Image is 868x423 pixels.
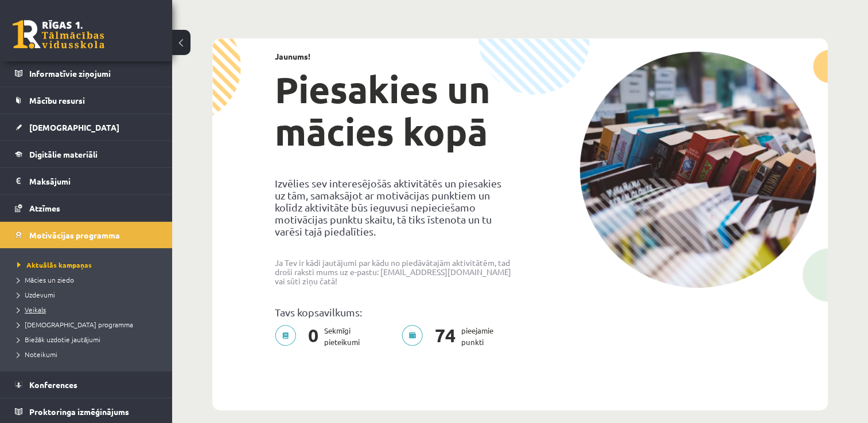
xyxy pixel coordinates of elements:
[17,275,161,285] a: Mācies un ziedo
[17,349,161,359] a: Noteikumi
[15,114,158,140] a: [DEMOGRAPHIC_DATA]
[29,168,158,194] legend: Maksājumi
[15,141,158,167] a: Digitālie materiāli
[29,230,120,240] span: Motivācijas programma
[275,325,367,348] p: Sekmīgi pieteikumi
[29,122,119,132] span: [DEMOGRAPHIC_DATA]
[17,350,57,359] span: Noteikumi
[15,60,158,87] a: Informatīvie ziņojumi
[29,379,77,390] span: Konferences
[275,177,512,237] p: Izvēlies sev interesējošās aktivitātēs un piesakies uz tām, samaksājot ar motivācijas punktiem un...
[17,304,161,315] a: Veikals
[17,335,100,344] span: Biežāk uzdotie jautājumi
[17,260,92,269] span: Aktuālās kampaņas
[17,289,161,300] a: Uzdevumi
[29,149,98,159] span: Digitālie materiāli
[17,290,55,299] span: Uzdevumi
[17,320,133,329] span: [DEMOGRAPHIC_DATA] programma
[15,168,158,194] a: Maksājumi
[17,334,161,344] a: Biežāk uzdotie jautājumi
[15,195,158,221] a: Atzīmes
[17,305,46,314] span: Veikals
[13,20,104,49] a: Rīgas 1. Tālmācības vidusskola
[29,203,60,213] span: Atzīmes
[15,371,158,398] a: Konferences
[579,52,816,288] img: campaign-image-1c4f3b39ab1f89d1fca25a8facaab35ebc8e40cf20aedba61fd73fb4233361ac.png
[429,325,461,348] span: 74
[17,260,161,270] a: Aktuālās kampaņas
[17,275,74,284] span: Mācies un ziedo
[275,306,512,318] p: Tavs kopsavilkums:
[275,258,512,285] p: Ja Tev ir kādi jautājumi par kādu no piedāvātajām aktivitātēm, tad droši raksti mums uz e-pastu: ...
[29,406,129,417] span: Proktoringa izmēģinājums
[15,87,158,113] a: Mācību resursi
[17,319,161,330] a: [DEMOGRAPHIC_DATA] programma
[402,325,500,348] p: pieejamie punkti
[29,95,85,105] span: Mācību resursi
[275,51,310,61] strong: Jaunums!
[15,222,158,248] a: Motivācijas programma
[29,60,158,87] legend: Informatīvie ziņojumi
[302,325,324,348] span: 0
[275,68,512,153] h1: Piesakies un mācies kopā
